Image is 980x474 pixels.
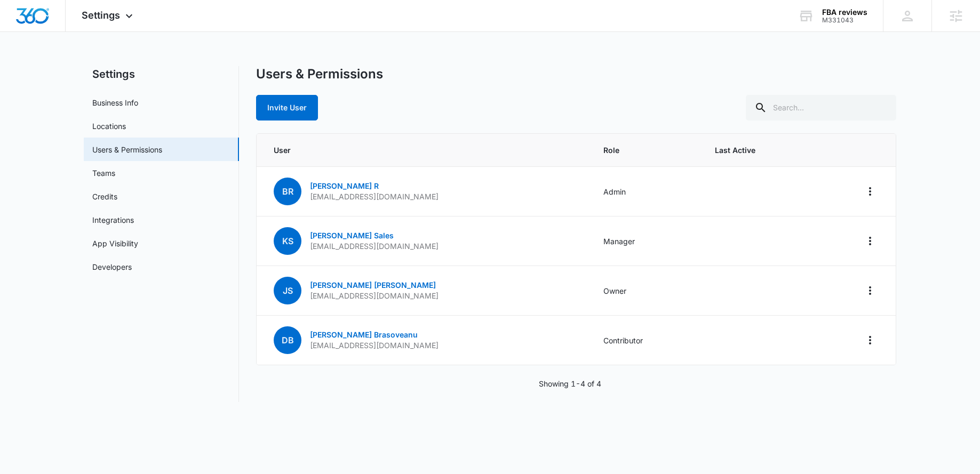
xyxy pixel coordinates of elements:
a: Credits [92,191,117,202]
p: [EMAIL_ADDRESS][DOMAIN_NAME] [310,241,439,252]
span: Settings [82,10,120,21]
button: Actions [862,282,879,299]
a: Users & Permissions [92,144,162,155]
button: Actions [862,332,879,349]
a: [PERSON_NAME] Sales [310,231,394,240]
a: Teams [92,167,115,179]
a: BR [274,187,301,196]
a: App Visibility [92,238,138,249]
td: Manager [591,216,702,266]
a: [PERSON_NAME] Brasoveanu [310,330,418,339]
input: Search... [746,95,896,120]
a: JS [274,286,301,295]
td: Contributor [591,316,702,365]
span: User [274,144,578,156]
a: DB [274,336,301,345]
a: Invite User [256,103,318,112]
div: account name [822,8,867,17]
button: Invite User [256,95,318,120]
a: [PERSON_NAME] [PERSON_NAME] [310,280,436,290]
span: Role [603,144,689,156]
span: Last Active [715,144,803,156]
span: BR [274,178,301,205]
td: Admin [591,167,702,216]
span: KS [274,227,301,255]
a: Locations [92,120,126,132]
p: Showing 1-4 of 4 [539,378,601,389]
button: Actions [862,183,879,200]
a: KS [274,237,301,246]
p: [EMAIL_ADDRESS][DOMAIN_NAME] [310,291,439,301]
p: [EMAIL_ADDRESS][DOMAIN_NAME] [310,191,439,202]
span: DB [274,326,301,354]
span: JS [274,277,301,304]
p: [EMAIL_ADDRESS][DOMAIN_NAME] [310,340,439,351]
h1: Users & Permissions [256,66,383,82]
h2: Settings [84,66,239,82]
a: Business Info [92,97,138,108]
a: [PERSON_NAME] R [310,181,379,190]
a: Developers [92,261,132,272]
a: Integrations [92,214,134,226]
button: Actions [862,232,879,250]
div: account id [822,17,867,24]
td: Owner [591,266,702,316]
